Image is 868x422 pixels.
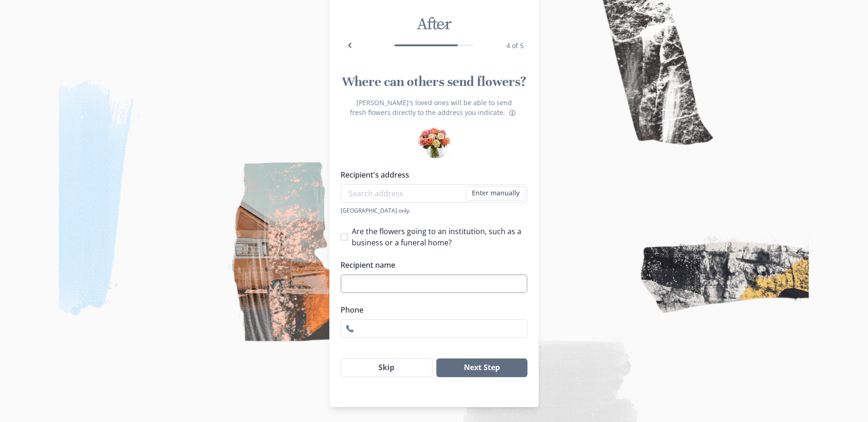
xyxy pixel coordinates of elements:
label: Recipient name [341,259,522,271]
label: Recipient's address [341,169,522,180]
div: [GEOGRAPHIC_DATA] only. [341,207,527,215]
button: About flower deliveries [507,107,518,119]
p: [PERSON_NAME]'s loved ones will be able to send fresh flowers directly to the address you indicate. [341,98,527,119]
label: Phone [341,304,522,315]
input: Search address [341,184,527,203]
button: Back [341,36,359,55]
span: Are the flowers going to an institution, such as a business or a funeral home? [352,226,527,248]
span: 4 of 5 [506,41,524,50]
button: Next Step [436,358,527,377]
div: Preview of some flower bouquets [417,123,452,158]
button: Enter manually [466,186,526,201]
button: Skip [341,358,433,377]
h1: Where can others send flowers? [341,73,527,90]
